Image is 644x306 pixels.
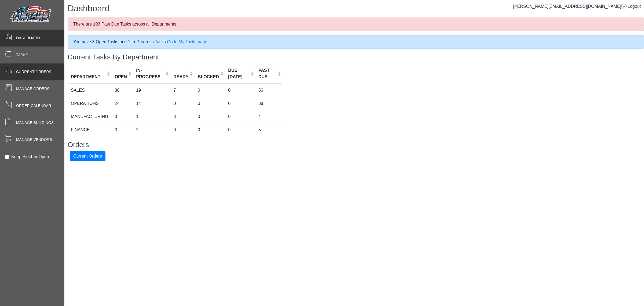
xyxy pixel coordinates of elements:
[255,84,282,97] td: 56
[225,110,255,123] td: 0
[225,84,255,97] td: 0
[70,154,105,158] a: Current Orders
[225,97,255,110] td: 0
[173,74,188,80] div: READY
[16,103,51,109] span: Order Calendar
[68,97,112,110] td: OPERATIONS
[8,5,54,25] img: Metals Direct Inc Logo
[16,52,28,58] span: Tasks
[112,84,133,97] td: 38
[133,123,170,136] td: 2
[68,123,112,136] td: FINANCE
[68,53,644,61] h3: Current Tasks By Department
[195,110,225,123] td: 0
[71,74,105,80] div: DEPARTMENT
[228,67,249,80] div: DUE [DATE]
[112,110,133,123] td: 3
[133,110,170,123] td: 1
[68,141,644,149] h3: Orders
[133,97,170,110] td: 14
[513,4,627,9] a: [PERSON_NAME][EMAIL_ADDRESS][DOMAIN_NAME]
[16,35,40,41] span: Dashboard
[68,110,112,123] td: MANUFACTURING
[68,17,644,31] div: There are 103 Past Due Tasks across all Departments.
[167,40,208,44] a: Go to My Tasks page.
[195,84,225,97] td: 0
[136,67,164,80] div: IN-PROGRESS
[68,3,644,15] h1: Dashboard
[170,123,194,136] td: 0
[258,67,276,80] div: PAST DUE
[255,110,282,123] td: 4
[225,123,255,136] td: 0
[195,123,225,136] td: 0
[255,97,282,110] td: 38
[112,123,133,136] td: 3
[16,86,49,92] span: Manage Orders
[11,154,49,160] label: Keep Sidebar Open
[170,84,194,97] td: 7
[68,35,644,49] div: You have 3 Open Tasks and 1 In-Progress Tasks.
[513,3,641,10] div: |
[133,84,170,97] td: 19
[255,123,282,136] td: 5
[170,110,194,123] td: 3
[16,69,52,75] span: Current Orders
[70,151,105,161] button: Current Orders
[16,137,52,143] span: Manage Vendors
[628,4,641,9] span: Logout
[195,97,225,110] td: 0
[112,97,133,110] td: 24
[16,120,54,126] span: Manage Buildings
[198,74,219,80] div: BLOCKED
[115,74,127,80] div: OPEN
[68,84,112,97] td: SALES
[170,97,194,110] td: 0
